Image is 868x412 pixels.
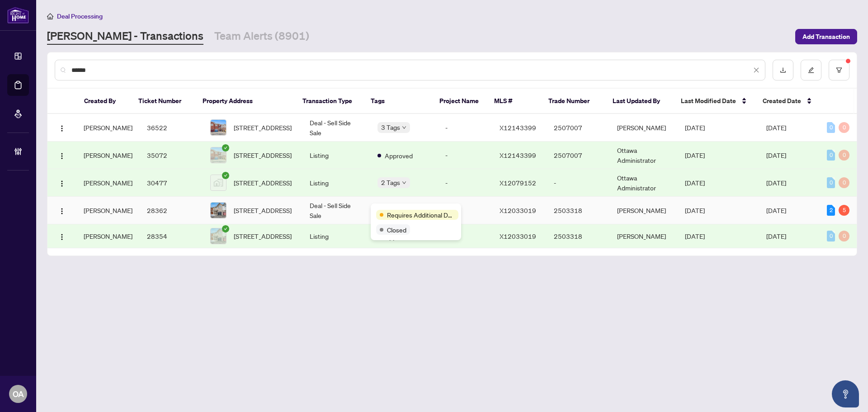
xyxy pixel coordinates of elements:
[195,89,296,114] th: Property Address
[47,13,53,19] span: home
[387,225,406,235] span: Closed
[610,197,678,224] td: [PERSON_NAME]
[214,28,309,45] a: Team Alerts (8901)
[547,224,610,248] td: 2503318
[610,142,678,169] td: Ottawa Administrator
[766,151,786,159] span: [DATE]
[211,147,226,163] img: thumbnail-img
[547,169,610,197] td: -
[685,151,705,159] span: [DATE]
[47,28,203,45] a: [PERSON_NAME] - Transactions
[302,142,370,169] td: Listing
[222,172,229,179] span: check-circle
[674,89,755,114] th: Last Modified Date
[808,67,814,73] span: edit
[438,197,492,224] td: -
[547,114,610,142] td: 2507007
[438,142,492,169] td: -
[541,89,605,114] th: Trade Number
[685,123,705,132] span: [DATE]
[402,125,406,130] span: down
[302,224,370,248] td: Listing
[211,228,226,244] img: thumbnail-img
[84,151,132,159] span: [PERSON_NAME]
[829,60,849,81] button: filter
[685,179,705,187] span: [DATE]
[766,179,786,187] span: [DATE]
[839,177,849,188] div: 0
[802,29,850,44] span: Add Transaction
[500,232,536,240] span: X12033019
[500,123,536,132] span: X12143399
[438,224,492,248] td: -
[302,197,370,224] td: Deal - Sell Side Sale
[58,233,66,241] img: Logo
[84,232,132,240] span: [PERSON_NAME]
[402,180,406,185] span: down
[753,67,759,73] span: close
[500,206,536,214] span: X12033019
[13,388,24,400] span: OA
[7,7,29,24] img: logo
[211,175,226,190] img: thumbnail-img
[58,180,66,187] img: Logo
[140,224,203,248] td: 28354
[500,151,536,159] span: X12143399
[610,169,678,197] td: Ottawa Administrator
[839,205,849,216] div: 5
[140,197,203,224] td: 28362
[234,205,292,215] span: [STREET_ADDRESS]
[140,142,203,169] td: 35072
[547,142,610,169] td: 2507007
[55,229,69,243] button: Logo
[222,144,229,152] span: check-circle
[55,203,69,218] button: Logo
[766,232,786,240] span: [DATE]
[827,122,835,133] div: 0
[55,175,69,190] button: Logo
[827,205,835,216] div: 2
[58,152,66,160] img: Logo
[839,231,849,242] div: 0
[773,60,793,81] button: download
[766,123,786,132] span: [DATE]
[55,120,69,135] button: Logo
[827,177,835,188] div: 0
[610,114,678,142] td: [PERSON_NAME]
[234,150,292,160] span: [STREET_ADDRESS]
[766,206,786,214] span: [DATE]
[827,150,835,161] div: 0
[839,122,849,133] div: 0
[605,89,674,114] th: Last Updated By
[827,231,835,242] div: 0
[295,89,363,114] th: Transaction Type
[610,224,678,248] td: [PERSON_NAME]
[681,96,736,106] span: Last Modified Date
[302,114,370,142] td: Deal - Sell Side Sale
[84,179,132,187] span: [PERSON_NAME]
[685,232,705,240] span: [DATE]
[438,114,492,142] td: -
[780,67,786,73] span: download
[438,169,492,197] td: -
[77,89,132,114] th: Created By
[381,177,400,188] span: 2 Tags
[234,178,292,188] span: [STREET_ADDRESS]
[363,89,432,114] th: Tags
[55,148,69,162] button: Logo
[131,89,195,114] th: Ticket Number
[836,67,842,73] span: filter
[140,169,203,197] td: 30477
[839,150,849,161] div: 0
[140,114,203,142] td: 36522
[500,179,536,187] span: X12079152
[84,206,132,214] span: [PERSON_NAME]
[234,123,292,133] span: [STREET_ADDRESS]
[58,125,66,132] img: Logo
[222,225,229,232] span: check-circle
[57,12,103,20] span: Deal Processing
[234,231,292,241] span: [STREET_ADDRESS]
[795,29,857,44] button: Add Transaction
[387,210,455,220] span: Requires Additional Docs
[832,380,859,407] button: Open asap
